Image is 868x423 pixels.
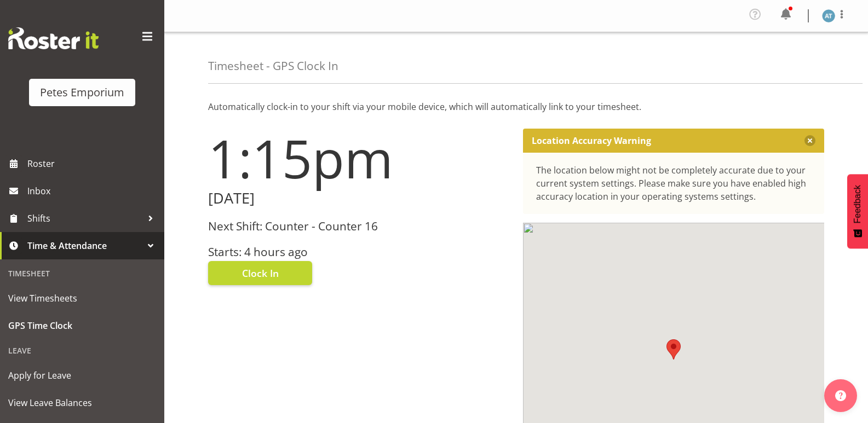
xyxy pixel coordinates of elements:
img: Rosterit website logo [8,27,99,49]
button: Close message [804,135,815,146]
button: Clock In [208,261,312,285]
img: alex-micheal-taniwha5364.jpg [822,9,835,22]
img: help-xxl-2.png [835,390,846,401]
h3: Starts: 4 hours ago [208,246,510,258]
span: Time & Attendance [27,237,142,254]
span: View Timesheets [8,290,156,306]
span: Feedback [853,185,863,223]
span: Shifts [27,210,142,227]
h2: [DATE] [208,190,510,207]
div: The location below might not be completely accurate due to your current system settings. Please m... [536,164,812,203]
a: GPS Time Clock [3,312,162,339]
a: Apply for Leave [3,362,162,389]
div: Timesheet [3,262,162,285]
button: Feedback - Show survey [847,174,868,248]
h1: 1:15pm [208,129,510,188]
a: View Leave Balances [3,389,162,416]
span: GPS Time Clock [8,317,156,334]
span: Inbox [27,183,159,199]
a: View Timesheets [3,285,162,312]
h4: Timesheet - GPS Clock In [208,60,338,72]
span: Roster [27,155,159,172]
p: Automatically clock-in to your shift via your mobile device, which will automatically link to you... [208,100,824,113]
span: Clock In [242,266,279,280]
div: Leave [3,339,162,362]
div: Petes Emporium [40,84,124,101]
p: Location Accuracy Warning [532,135,651,146]
span: View Leave Balances [8,395,156,411]
h3: Next Shift: Counter - Counter 16 [208,220,510,233]
span: Apply for Leave [8,367,156,384]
